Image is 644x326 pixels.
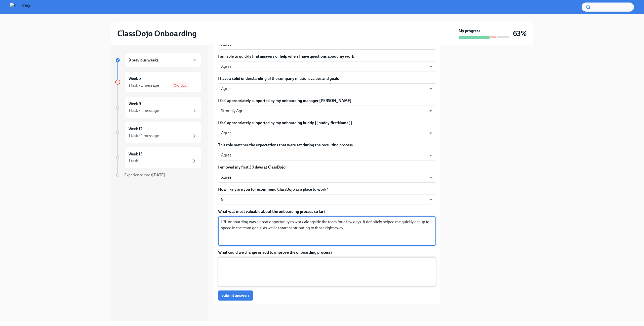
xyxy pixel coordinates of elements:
[10,3,31,11] img: ClassDojo
[218,209,436,214] label: What was most valuable about the onboarding process so far?
[218,142,436,148] label: This role matches the expectations that were set during the recruiting process
[218,194,436,205] div: 9
[459,28,480,34] strong: My progress
[129,158,138,164] div: 1 task
[218,98,436,104] label: I feel appropriately supported by my onboarding manager [PERSON_NAME]
[218,250,436,255] label: What could we change or add to improve the onboarding process?
[218,165,436,170] label: I enjoyed my first 30 days at ClassDojo
[129,126,142,132] h6: Week 12
[117,28,197,39] h2: ClassDojo Onboarding
[218,120,436,126] label: I feel appropriately supported by my onboarding buddy {{ buddy.firstName }}
[152,173,165,177] strong: [DATE]
[222,293,250,298] span: Submit answers
[129,133,159,139] div: 1 task • 1 message
[221,219,433,243] textarea: IRL onboarding was a great opportunity to work alongside the team for a few days. It definitely h...
[218,106,436,116] div: Strongly Agree
[218,54,436,59] label: I am able to quickly find answers or help when I have questions about my work
[115,72,202,93] a: Week 51 task • 1 messageOverdue
[218,61,436,72] div: Agree
[115,97,202,118] a: Week 91 task • 1 message
[124,173,165,177] span: Experience ends
[218,76,436,81] label: I have a solid understanding of the company mission, values and goals
[115,122,202,143] a: Week 121 task • 1 message
[129,76,141,81] h6: Week 5
[124,53,202,68] div: 9 previous weeks
[129,57,158,63] h6: 9 previous weeks
[513,29,527,38] h3: 63%
[218,150,436,160] div: Agree
[129,83,159,88] div: 1 task • 1 message
[171,84,189,87] span: Overdue
[218,83,436,94] div: Agree
[129,101,141,107] h6: Week 9
[129,108,159,113] div: 1 task • 1 message
[218,172,436,183] div: Agree
[218,128,436,138] div: Agree
[218,290,253,301] button: Submit answers
[218,187,436,192] label: How likely are you to recommend ClassDojo as a place to work?
[129,151,143,157] h6: Week 13
[115,147,202,168] a: Week 131 task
